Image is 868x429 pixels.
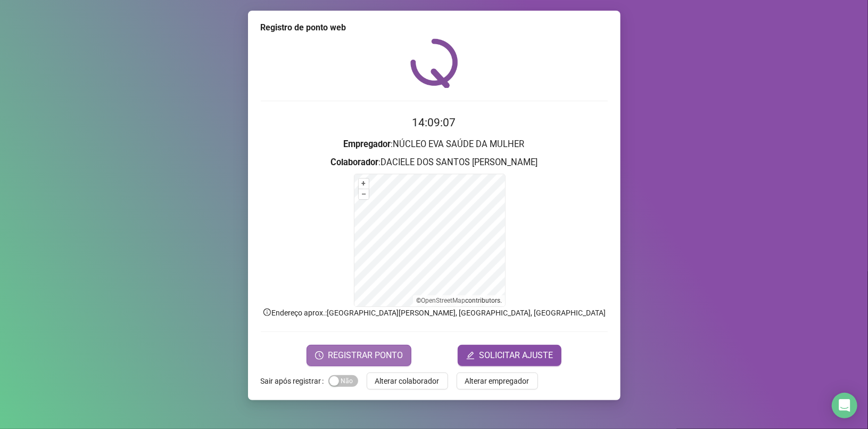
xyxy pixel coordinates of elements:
h3: : NÚCLEO EVA SAÚDE DA MULHER [261,137,608,151]
h3: : DACIELE DOS SANTOS [PERSON_NAME] [261,156,608,169]
span: SOLICITAR AJUSTE [479,349,553,362]
span: info-circle [262,307,272,317]
span: Alterar colaborador [375,375,440,387]
button: editSOLICITAR AJUSTE [458,345,561,366]
button: – [359,189,369,199]
span: edit [466,351,475,360]
button: Alterar colaborador [367,373,448,390]
div: Registro de ponto web [261,21,608,34]
div: Open Intercom Messenger [832,393,857,418]
span: REGISTRAR PONTO [328,349,403,362]
strong: Colaborador [330,157,378,167]
img: QRPoint [410,38,458,88]
span: Alterar empregador [465,375,530,387]
button: Alterar empregador [457,373,538,390]
button: REGISTRAR PONTO [307,345,411,366]
time: 14:09:07 [412,116,456,129]
label: Sair após registrar [261,373,328,390]
strong: Empregador [344,139,391,149]
span: clock-circle [315,351,324,360]
button: + [359,179,369,189]
li: © contributors. [416,297,502,304]
a: OpenStreetMap [421,297,465,304]
p: Endereço aprox. : [GEOGRAPHIC_DATA][PERSON_NAME], [GEOGRAPHIC_DATA], [GEOGRAPHIC_DATA] [261,307,608,319]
